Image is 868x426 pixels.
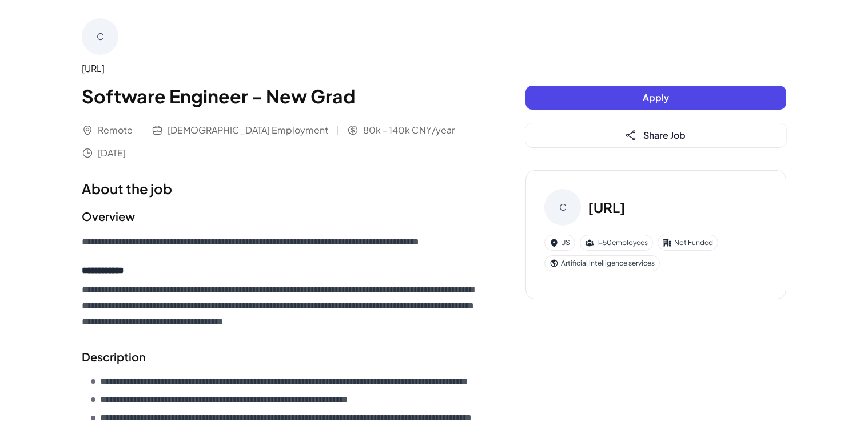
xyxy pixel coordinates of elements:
[643,91,669,103] span: Apply
[82,178,480,199] h1: About the job
[98,146,126,160] span: [DATE]
[588,197,626,218] h3: [URL]
[544,189,581,226] div: C
[82,348,480,365] h2: Description
[525,86,786,110] button: Apply
[658,235,718,251] div: Not Funded
[82,18,118,55] div: C
[643,129,686,141] span: Share Job
[544,235,575,251] div: US
[82,82,480,110] h1: Software Engineer - New Grad
[82,62,480,75] div: [URL]
[580,235,653,251] div: 1-50 employees
[544,255,660,271] div: Artificial intelligence services
[82,208,480,225] h2: Overview
[363,123,455,137] span: 80k - 140k CNY/year
[525,123,786,147] button: Share Job
[168,123,328,137] span: [DEMOGRAPHIC_DATA] Employment
[98,123,133,137] span: Remote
